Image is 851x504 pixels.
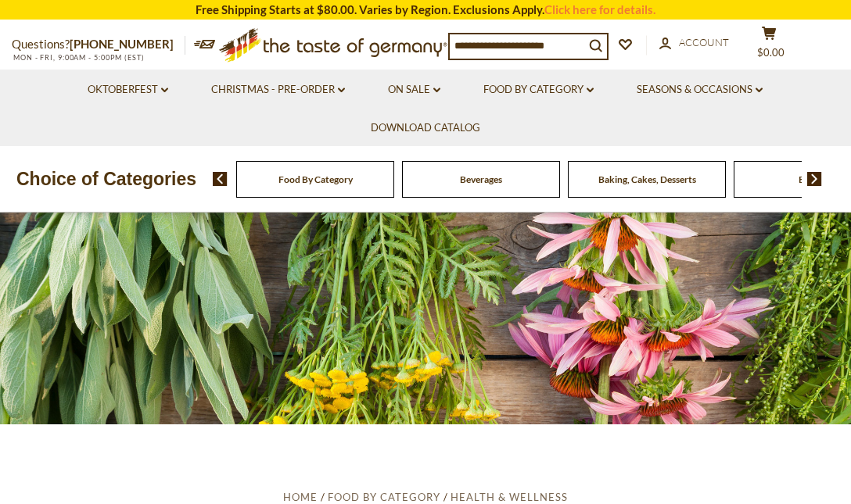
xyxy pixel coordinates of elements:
[637,81,763,98] a: Seasons & Occasions
[451,491,568,503] a: Health & Wellness
[278,173,353,185] a: Food By Category
[460,173,502,185] a: Beverages
[328,491,440,503] a: Food By Category
[211,81,345,98] a: Christmas - PRE-ORDER
[88,81,168,98] a: Oktoberfest
[745,26,792,65] button: $0.00
[598,173,696,185] a: Baking, Cakes, Desserts
[757,46,785,59] span: $0.00
[679,36,729,48] span: Account
[213,172,228,186] img: previous arrow
[70,37,174,51] a: [PHONE_NUMBER]
[483,81,594,98] a: Food By Category
[659,34,729,52] a: Account
[807,172,822,186] img: next arrow
[544,2,655,16] a: Click here for details.
[283,491,318,503] a: Home
[12,34,185,55] p: Questions?
[388,81,440,98] a: On Sale
[371,120,480,137] a: Download Catalog
[12,53,145,62] span: MON - FRI, 9:00AM - 5:00PM (EST)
